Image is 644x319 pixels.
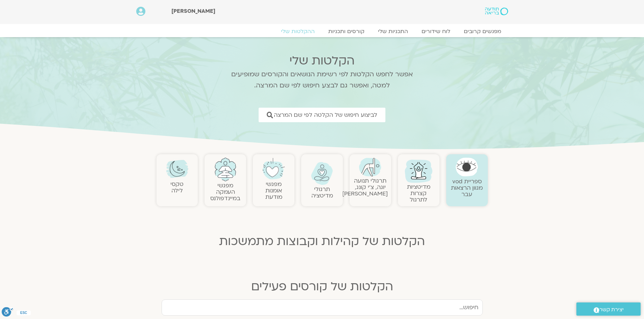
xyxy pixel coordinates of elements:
[170,180,184,194] a: טקסילילה
[157,235,488,248] h2: הקלטות של קהילות וקבוצות מתמשכות
[222,54,422,68] h2: הקלטות שלי
[210,182,240,202] a: מפגשיהעמקה במיינדפולנס
[371,28,415,35] a: התכניות שלי
[259,108,385,122] a: לביצוע חיפוש של הקלטה לפי שם המרצה
[407,183,430,204] a: מדיטציות קצרות לתרגול
[342,177,388,197] a: תרגולי תנועהיוגה, צ׳י קונג, [PERSON_NAME]
[157,280,488,293] h2: הקלטות של קורסים פעילים
[576,302,641,316] a: יצירת קשר
[599,305,624,314] span: יצירת קשר
[136,28,508,35] nav: Menu
[274,112,377,118] span: לביצוע חיפוש של הקלטה לפי שם המרצה
[321,28,371,35] a: קורסים ותכניות
[171,7,215,15] span: [PERSON_NAME]
[415,28,457,35] a: לוח שידורים
[274,28,321,35] a: ההקלטות שלי
[265,180,282,201] a: מפגשיאומנות מודעת
[311,185,333,200] a: תרגולימדיטציה
[222,69,422,91] p: אפשר לחפש הקלטות לפי רשימת הנושאים והקורסים שמופיעים למטה, ואפשר גם לבצע חיפוש לפי שם המרצה.
[162,299,483,316] input: חיפוש...
[451,178,483,198] a: ספריית vodמגוון הרצאות עבר
[457,28,508,35] a: מפגשים קרובים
